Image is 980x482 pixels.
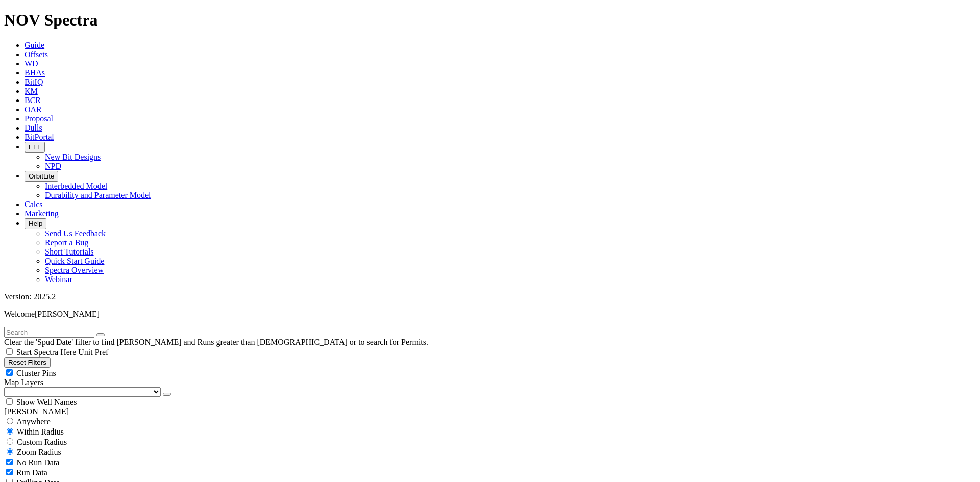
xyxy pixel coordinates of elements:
[4,327,94,338] input: Search
[16,398,77,407] span: Show Well Names
[4,11,976,30] h1: NOV Spectra
[24,133,54,141] a: BitPortal
[24,105,42,114] a: OAR
[4,338,428,346] span: Clear the 'Spud Date' filter to find [PERSON_NAME] and Runs greater than [DEMOGRAPHIC_DATA] or to...
[29,143,41,151] span: FTT
[4,357,51,368] button: Reset Filters
[24,218,46,229] button: Help
[45,229,106,238] a: Send Us Feedback
[78,348,108,357] span: Unit Pref
[24,96,41,105] a: BCR
[16,348,76,357] span: Start Spectra Here
[17,448,61,456] span: Zoom Radius
[4,292,976,301] div: Version: 2025.2
[24,50,48,59] a: Offsets
[24,87,38,95] a: KM
[24,142,45,153] button: FTT
[45,182,107,190] a: Interbedded Model
[16,458,59,467] span: No Run Data
[6,348,13,355] input: Start Spectra Here
[16,417,51,426] span: Anywhere
[24,68,45,77] a: BHAs
[35,310,100,318] span: [PERSON_NAME]
[4,407,976,416] div: [PERSON_NAME]
[24,209,59,218] a: Marketing
[16,468,47,477] span: Run Data
[24,171,58,182] button: OrbitLite
[45,275,72,284] a: Webinar
[24,78,43,86] a: BitIQ
[45,266,104,274] a: Spectra Overview
[17,427,64,436] span: Within Radius
[4,378,43,387] span: Map Layers
[45,257,104,265] a: Quick Start Guide
[24,41,44,49] a: Guide
[24,59,38,68] a: WD
[24,114,53,123] a: Proposal
[45,247,94,256] a: Short Tutorials
[29,220,42,227] span: Help
[45,153,101,161] a: New Bit Designs
[45,238,88,247] a: Report a Bug
[24,200,43,209] a: Calcs
[24,123,42,132] a: Dulls
[45,191,151,199] a: Durability and Parameter Model
[29,172,54,180] span: OrbitLite
[4,310,976,319] p: Welcome
[16,369,56,377] span: Cluster Pins
[17,438,67,446] span: Custom Radius
[45,162,61,170] a: NPD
